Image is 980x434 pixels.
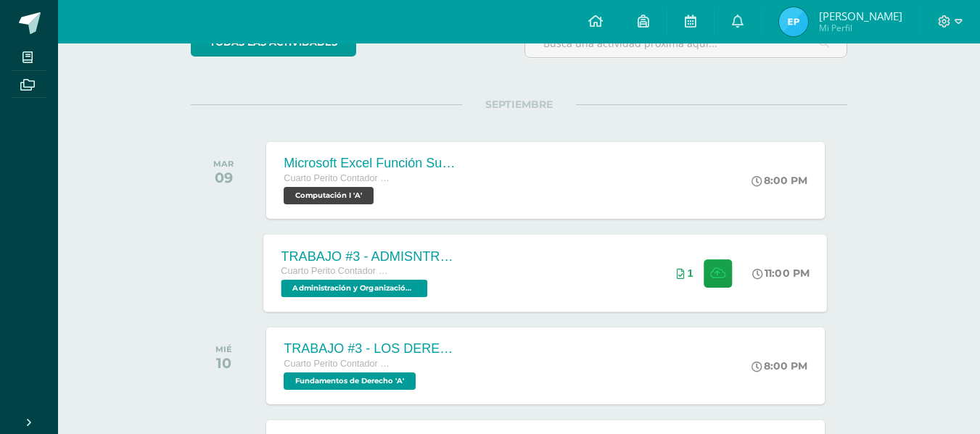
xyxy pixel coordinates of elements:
[819,22,902,34] span: Mi Perfil
[284,372,416,390] span: Fundamentos de Derecho 'A'
[752,359,807,372] div: 8:00 PM
[213,169,234,186] div: 09
[215,354,232,372] div: 10
[752,174,807,187] div: 8:00 PM
[281,266,392,276] span: Cuarto Perito Contador con Orientación en Computación
[688,267,693,279] span: 1
[213,159,234,169] div: MAR
[284,359,392,369] span: Cuarto Perito Contador con Orientación en Computación
[284,187,374,204] span: Computación I 'A'
[284,156,458,171] div: Microsoft Excel Función Sumar.Si.conjunto
[753,267,810,280] div: 11:00 PM
[677,267,693,279] div: Archivos entregados
[281,280,428,297] span: Administración y Organización de Oficina 'A'
[779,7,808,36] img: 2a0312f77808dc46c4c7b44f0f6b7a41.png
[284,341,458,356] div: TRABAJO #3 - LOS DERECHOS HUMANOS
[462,98,576,111] span: SEPTIEMBRE
[281,249,457,264] div: TRABAJO #3 - ADMISNTRACIÓN PÚBLICA
[284,173,392,183] span: Cuarto Perito Contador con Orientación en Computación
[215,344,232,354] div: MIÉ
[819,9,902,23] span: [PERSON_NAME]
